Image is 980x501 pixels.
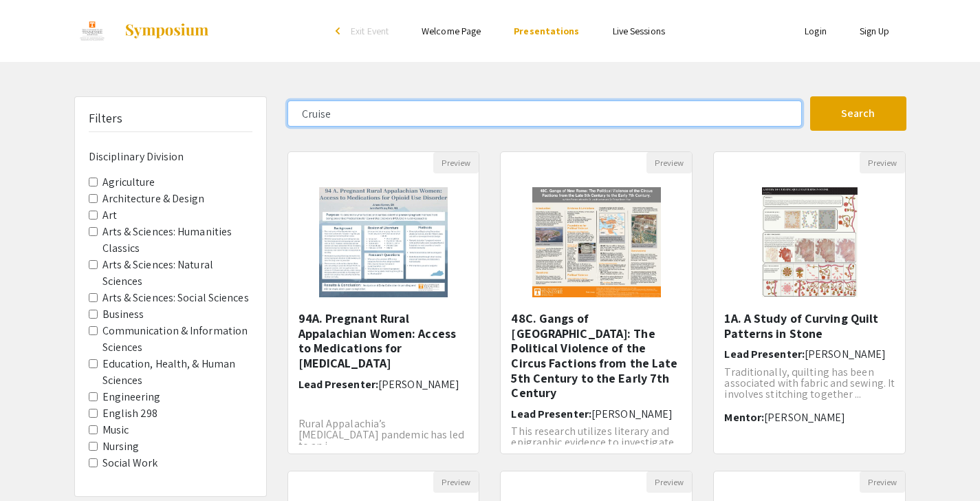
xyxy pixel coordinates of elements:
label: Arts & Sciences: Natural Sciences [102,257,252,290]
span: [PERSON_NAME] [591,407,673,421]
a: Login [805,25,827,37]
h6: Lead Presenter: [511,407,682,420]
img: EUReCA 2024 [74,14,110,48]
label: Education, Health, & Human Sciences [102,356,252,389]
button: Preview [433,152,479,173]
span: Mentor: [724,410,764,425]
label: Communication & Information Sciences [102,323,252,356]
span: [PERSON_NAME] [378,377,459,392]
label: Engineering [102,389,161,405]
iframe: Chat [10,439,58,491]
img: <p>48C. Gangs of New Rome: The Political Violence of the Circus Factions from the Late 5th Centur... [519,173,675,311]
a: Presentations [514,25,579,37]
label: Art [102,207,117,224]
a: EUReCA 2024 [74,14,210,48]
label: English 298 [102,405,158,422]
label: Arts & Sciences: Humanities Classics [102,224,252,257]
h5: 48C. Gangs of [GEOGRAPHIC_DATA]: The Political Violence of the Circus Factions from the Late 5th ... [511,311,682,401]
div: Open Presentation <p>48C. Gangs of New Rome: The Political Violence of the Circus Factions from t... [500,151,693,454]
img: Symposium by ForagerOne [124,23,210,39]
img: <p>94A. Pregnant Rural Appalachian Women: Access to Medications for Opioid Use Disorder</p><p><br... [305,173,461,311]
button: Preview [860,152,905,173]
label: Social Work [102,455,158,471]
button: Search [810,96,906,131]
div: Open Presentation <p>1A. A Study of Curving Quilt Patterns in Stone</p> [713,151,906,454]
label: Business [102,306,144,323]
h6: Lead Presenter: [724,348,895,361]
p: This research utilizes literary and epigraphic evidence to investigate the purposes and character... [511,426,682,470]
span: [PERSON_NAME] [805,347,886,361]
span: Traditionally, quilting has been associated with fabric and sewing. It involves stitching togethe... [724,365,895,401]
label: Music [102,422,129,438]
input: Search Keyword(s) Or Author(s) [287,100,802,127]
span: Rural Appalachia’s [MEDICAL_DATA] pandemic has led to an i... [298,416,465,453]
div: Open Presentation <p>94A. Pregnant Rural Appalachian Women: Access to Medications for Opioid Use ... [287,151,480,454]
div: arrow_back_ios [336,27,344,35]
h5: 1A. A Study of Curving Quilt Patterns in Stone [724,311,895,341]
button: Preview [646,471,692,493]
button: Preview [433,471,479,493]
a: Sign Up [860,25,890,37]
a: Live Sessions [613,25,665,37]
h5: 94A. Pregnant Rural Appalachian Women: Access to Medications for [MEDICAL_DATA] [298,311,469,370]
button: Preview [860,471,905,493]
h5: Filters [89,111,123,126]
label: Nursing [102,438,140,455]
span: Exit Event [351,25,389,37]
span: [PERSON_NAME] [764,410,845,425]
label: Arts & Sciences: Social Sciences [102,290,249,306]
button: Preview [646,152,692,173]
h6: Lead Presenter: [298,378,469,391]
a: Welcome Page [422,25,481,37]
label: Architecture & Design [102,191,205,207]
label: Agriculture [102,174,155,191]
h6: Disciplinary Division [89,150,252,163]
img: <p>1A. A Study of Curving Quilt Patterns in Stone</p> [748,173,871,311]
